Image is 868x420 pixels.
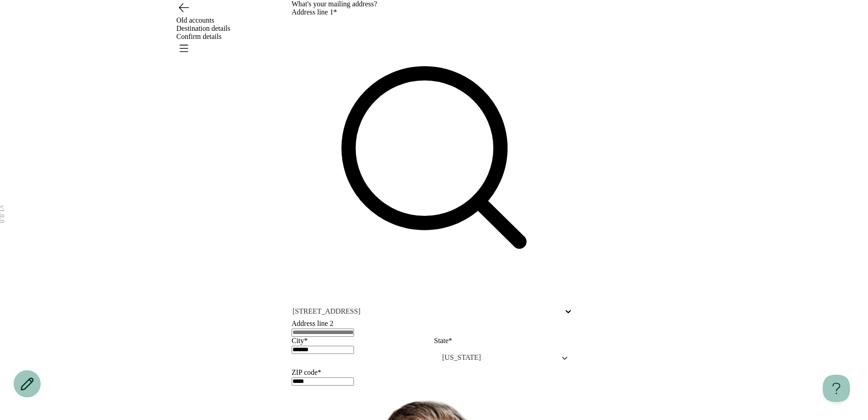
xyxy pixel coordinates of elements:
iframe: Toggle Customer Support [823,375,850,402]
span: Confirm details [176,33,222,40]
label: Address line 2 [292,320,333,327]
label: State* [434,337,452,344]
label: ZIP code* [292,368,321,376]
span: Destination details [176,24,231,32]
span: Old accounts [176,16,214,24]
button: Open menu [176,41,191,55]
label: City* [292,337,308,344]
